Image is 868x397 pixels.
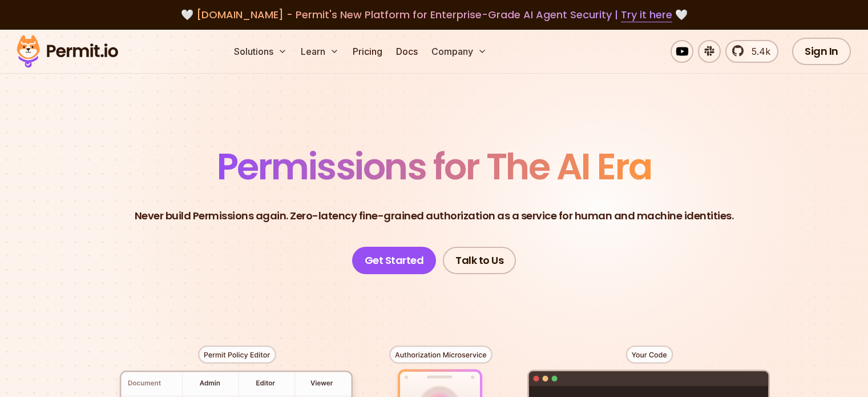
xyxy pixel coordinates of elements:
[427,40,491,63] button: Company
[443,247,516,274] a: Talk to Us
[725,40,778,63] a: 5.4k
[391,40,422,63] a: Docs
[352,247,437,274] a: Get Started
[229,40,292,63] button: Solutions
[27,7,841,23] div: 🤍 🤍
[792,38,851,65] a: Sign In
[296,40,344,63] button: Learn
[217,141,652,192] span: Permissions for The AI Era
[745,45,770,58] span: 5.4k
[196,7,672,22] span: [DOMAIN_NAME] - Permit's New Platform for Enterprise-Grade AI Agent Security |
[135,208,734,224] p: Never build Permissions again. Zero-latency fine-grained authorization as a service for human and...
[621,7,672,22] a: Try it here
[11,32,123,71] img: Permit logo
[348,40,387,63] a: Pricing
